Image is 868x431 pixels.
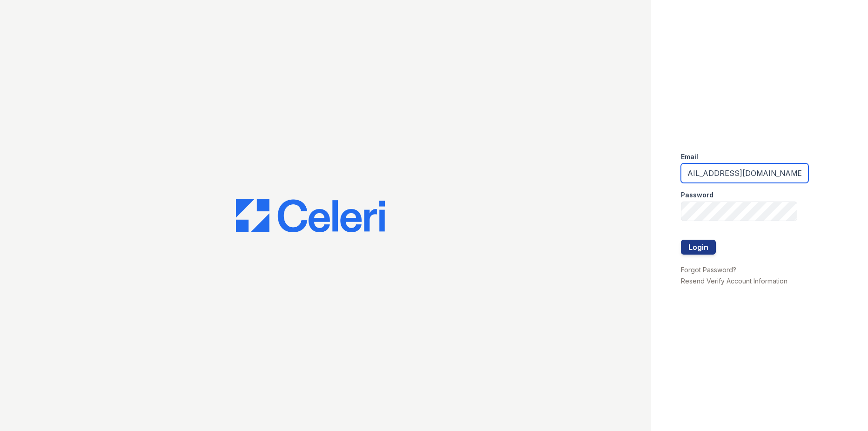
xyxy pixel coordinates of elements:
[681,240,716,255] button: Login
[681,190,713,200] label: Password
[681,152,698,162] label: Email
[236,199,385,232] img: CE_Logo_Blue-a8612792a0a2168367f1c8372b55b34899dd931a85d93a1a3d3e32e68fde9ad4.png
[681,266,736,274] a: Forgot Password?
[681,277,787,285] a: Resend Verify Account Information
